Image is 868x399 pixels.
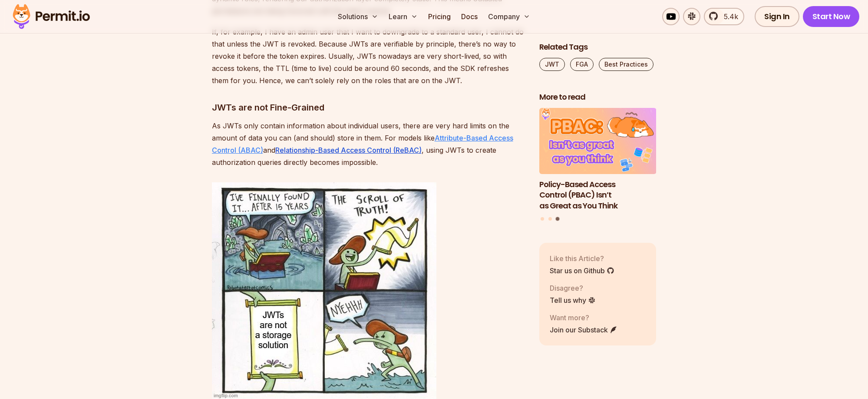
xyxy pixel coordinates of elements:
[485,8,534,25] button: Company
[425,8,454,25] a: Pricing
[539,108,657,211] li: 3 of 3
[275,146,422,154] a: Relationship-Based Access Control (ReBAC)
[550,324,617,335] a: Join our Substack
[803,6,860,27] a: Start Now
[550,282,596,293] p: Disagree?
[539,58,565,71] a: JWT
[550,312,617,322] p: Want more?
[755,6,799,27] a: Sign In
[704,8,744,25] a: 5.4k
[334,8,382,25] button: Solutions
[385,8,421,25] button: Learn
[599,58,653,71] a: Best Practices
[9,2,94,31] img: Permit logo
[212,120,525,168] p: As JWTs only contain information about individual users, there are very hard limits on the amount...
[539,108,657,222] div: Posts
[539,92,657,103] h2: More to read
[548,217,552,220] button: Go to slide 2
[539,108,657,211] a: Policy-Based Access Control (PBAC) Isn’t as Great as You ThinkPolicy-Based Access Control (PBAC) ...
[212,26,525,87] p: If, for example, I have an admin user that I want to downgrade to a standard user, I cannot do th...
[550,295,596,305] a: Tell us why
[212,101,525,114] h3: JWTs are not Fine-Grained
[458,8,481,25] a: Docs
[550,265,614,275] a: Star us on Github
[556,217,560,221] button: Go to slide 3
[541,217,544,220] button: Go to slide 1
[570,58,594,71] a: FGA
[550,253,614,263] p: Like this Article?
[539,42,657,53] h2: Related Tags
[719,11,738,22] span: 5.4k
[539,179,657,211] h3: Policy-Based Access Control (PBAC) Isn’t as Great as You Think
[539,108,657,174] img: Policy-Based Access Control (PBAC) Isn’t as Great as You Think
